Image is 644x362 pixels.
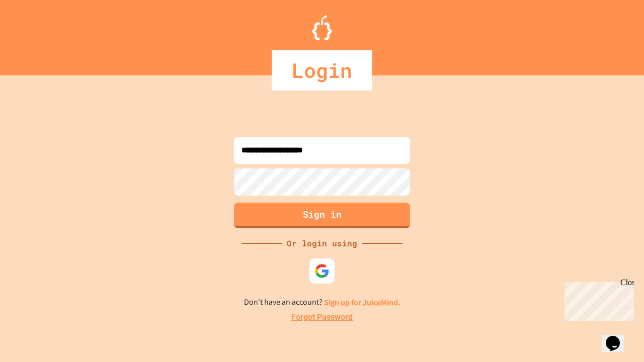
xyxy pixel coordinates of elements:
a: Forgot Password [291,311,353,323]
img: google-icon.svg [314,263,330,279]
img: Logo.svg [312,15,332,40]
iframe: chat widget [602,322,634,352]
button: Sign in [234,203,410,228]
div: Or login using [282,237,362,249]
iframe: chat widget [560,278,634,321]
p: Don't have an account? [244,296,400,309]
a: Sign up for JuiceMind. [324,297,400,308]
div: Chat with us now!Close [4,4,69,64]
div: Login [272,50,372,90]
